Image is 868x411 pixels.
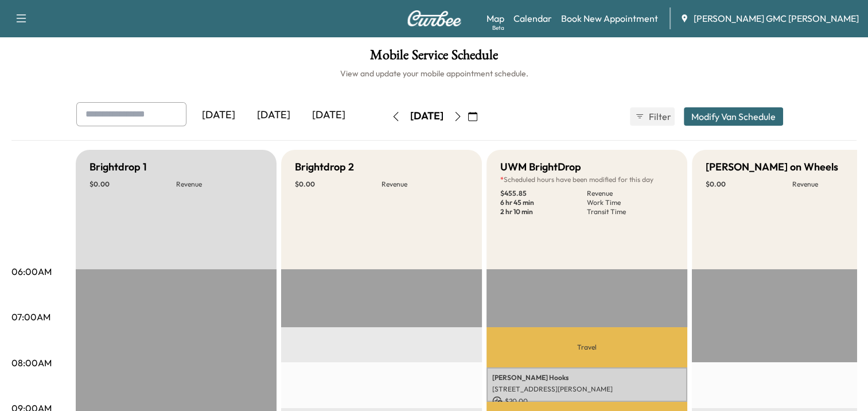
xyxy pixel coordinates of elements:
[500,159,581,175] h5: UWM BrightDrop
[684,107,783,126] button: Modify Van Schedule
[630,107,675,126] button: Filter
[500,198,587,207] p: 6 hr 45 min
[11,68,857,79] h6: View and update your mobile appointment schedule.
[410,109,443,123] div: [DATE]
[587,207,674,216] p: Transit Time
[492,24,504,32] div: Beta
[11,265,52,278] p: 06:00AM
[486,11,504,25] a: MapBeta
[176,180,263,189] p: Revenue
[246,102,301,129] div: [DATE]
[492,373,682,382] p: [PERSON_NAME] Hooks
[694,11,859,25] span: [PERSON_NAME] GMC [PERSON_NAME]
[492,396,682,406] p: $ 20.00
[513,11,552,25] a: Calendar
[382,180,468,189] p: Revenue
[11,48,857,68] h1: Mobile Service Schedule
[500,207,587,216] p: 2 hr 10 min
[295,159,354,175] h5: Brightdrop 2
[706,159,838,175] h5: [PERSON_NAME] on Wheels
[500,175,674,184] p: Scheduled hours have been modified for this day
[301,102,356,129] div: [DATE]
[11,356,52,370] p: 08:00AM
[89,159,147,175] h5: Brightdrop 1
[486,327,687,367] p: Travel
[649,110,670,123] span: Filter
[191,102,246,129] div: [DATE]
[587,198,674,207] p: Work Time
[492,385,682,394] p: [STREET_ADDRESS][PERSON_NAME]
[11,310,50,324] p: 07:00AM
[706,180,792,189] p: $ 0.00
[587,189,674,198] p: Revenue
[89,180,176,189] p: $ 0.00
[561,11,658,25] a: Book New Appointment
[295,180,382,189] p: $ 0.00
[500,189,587,198] p: $ 455.85
[407,10,462,26] img: Curbee Logo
